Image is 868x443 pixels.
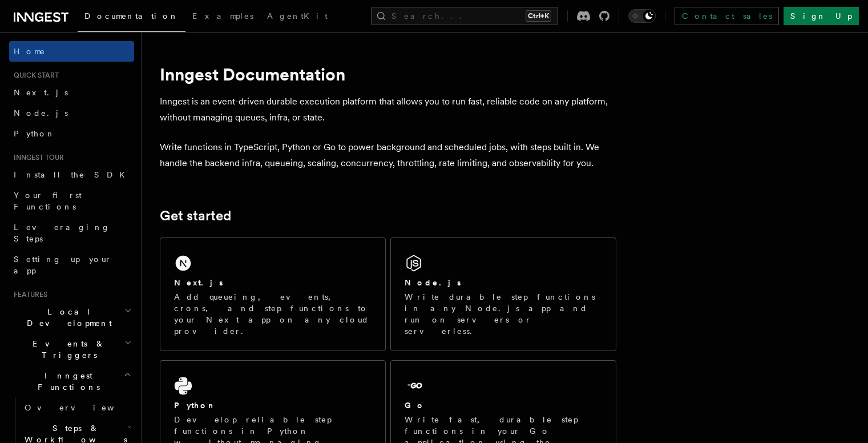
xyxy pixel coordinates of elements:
h1: Inngest Documentation [160,64,616,84]
span: Node.js [14,108,68,118]
button: Inngest Functions [9,365,134,397]
span: Setting up your app [14,255,112,275]
kbd: Ctrl+K [526,10,551,22]
a: Overview [20,397,134,418]
p: Write functions in TypeScript, Python or Go to power background and scheduled jobs, with steps bu... [160,139,616,171]
span: Features [9,290,47,299]
span: Python [14,129,55,138]
a: Leveraging Steps [9,217,134,249]
button: Search...Ctrl+K [371,7,558,25]
p: Write durable step functions in any Node.js app and run on servers or serverless. [405,291,602,337]
a: Python [9,123,134,144]
h2: Python [174,400,216,411]
h2: Go [405,400,425,411]
span: Inngest tour [9,153,64,162]
button: Local Development [9,301,134,333]
span: Local Development [9,306,124,329]
span: Examples [192,11,253,21]
a: Setting up your app [9,249,134,281]
span: Home [14,46,46,57]
a: Node.jsWrite durable step functions in any Node.js app and run on servers or serverless. [390,237,616,351]
span: Your first Functions [14,191,82,211]
p: Inngest is an event-driven durable execution platform that allows you to run fast, reliable code ... [160,94,616,126]
span: Events & Triggers [9,338,124,361]
button: Toggle dark mode [628,9,656,23]
a: Next.jsAdd queueing, events, crons, and step functions to your Next app on any cloud provider. [160,237,386,351]
span: Quick start [9,71,59,80]
span: Install the SDK [14,170,132,179]
a: AgentKit [260,3,334,31]
h2: Node.js [405,277,461,288]
span: Leveraging Steps [14,223,110,243]
p: Add queueing, events, crons, and step functions to your Next app on any cloud provider. [174,291,372,337]
span: Overview [25,403,142,412]
span: Inngest Functions [9,370,123,393]
span: Next.js [14,88,68,97]
span: AgentKit [267,11,328,21]
a: Documentation [78,3,185,32]
span: Documentation [84,11,179,21]
a: Node.js [9,103,134,123]
a: Install the SDK [9,164,134,185]
a: Contact sales [675,7,779,25]
a: Get started [160,208,231,224]
a: Examples [185,3,260,31]
a: Next.js [9,82,134,103]
h2: Next.js [174,277,223,288]
a: Your first Functions [9,185,134,217]
button: Events & Triggers [9,333,134,365]
a: Home [9,41,134,62]
a: Sign Up [784,7,859,25]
